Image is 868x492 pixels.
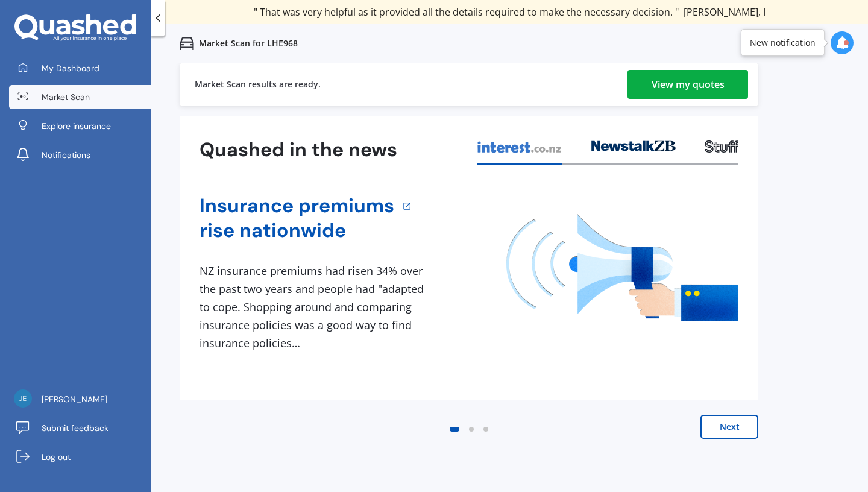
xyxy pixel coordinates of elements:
[42,393,107,405] span: [PERSON_NAME]
[652,70,725,99] div: View my quotes
[637,5,712,19] span: [PERSON_NAME]
[9,445,151,469] a: Log out
[42,149,90,161] span: Notifications
[506,214,738,321] img: media image
[42,120,111,132] span: Explore insurance
[200,218,394,243] a: rise nationwide
[9,114,151,138] a: Explore insurance
[180,36,194,51] img: car.f15378c7a67c060ca3f3.svg
[750,37,816,49] div: New notification
[9,56,151,80] a: My Dashboard
[200,137,397,162] h3: Quashed in the news
[200,194,394,218] a: Insurance premiums
[42,451,71,463] span: Log out
[700,415,758,439] button: Next
[42,62,99,74] span: My Dashboard
[195,63,321,106] div: Market Scan results are ready.
[9,85,151,109] a: Market Scan
[9,416,151,440] a: Submit feedback
[9,387,151,411] a: [PERSON_NAME]
[199,37,298,49] p: Market Scan for LHE968
[14,389,32,408] img: d9d2536f6b92e578fb75c4b72fb38de0
[42,91,90,103] span: Market Scan
[9,143,151,167] a: Notifications
[307,6,712,18] div: " Great stuff team! first time using it, and it was very clear and concise. "
[200,262,429,352] div: NZ insurance premiums had risen 34% over the past two years and people had "adapted to cope. Shop...
[627,70,748,99] a: View my quotes
[42,422,108,434] span: Submit feedback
